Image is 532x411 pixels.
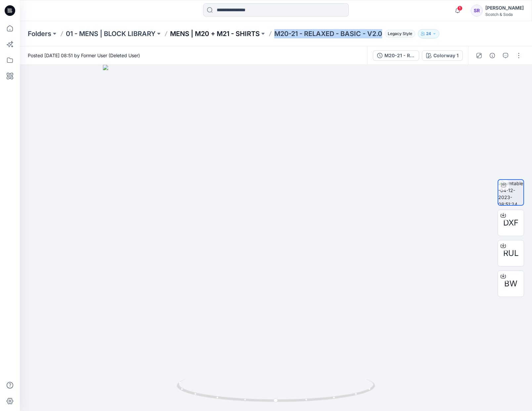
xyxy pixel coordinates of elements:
button: 24 [418,29,439,38]
a: Folders [28,29,51,38]
button: M20-21 - RELAXED - BASIC - V2.0 [373,50,419,61]
img: turntable-04-12-2023-08:51:24 [498,180,523,205]
div: SR [471,5,483,17]
a: 01 - MENS | BLOCK LIBRARY [66,29,155,38]
div: M20-21 - RELAXED - BASIC - V2.0 [384,52,415,59]
span: BW [504,278,517,290]
span: 1 [457,6,463,11]
div: Colorway 1 [433,52,459,59]
span: DXF [503,217,518,229]
button: Legacy Style [382,29,415,38]
span: Legacy Style [385,30,415,38]
p: M20-21 - RELAXED - BASIC - V2.0 [274,29,382,38]
div: Scotch & Soda [485,12,524,17]
span: Posted [DATE] 08:51 by [28,52,140,59]
div: [PERSON_NAME] [485,4,524,12]
button: Colorway 1 [422,50,463,61]
p: 24 [426,30,431,37]
span: RUL [503,247,519,259]
button: Details [487,50,498,61]
a: MENS | M20 + M21 - SHIRTS [170,29,260,38]
a: Former User (Deleted User) [81,53,140,58]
